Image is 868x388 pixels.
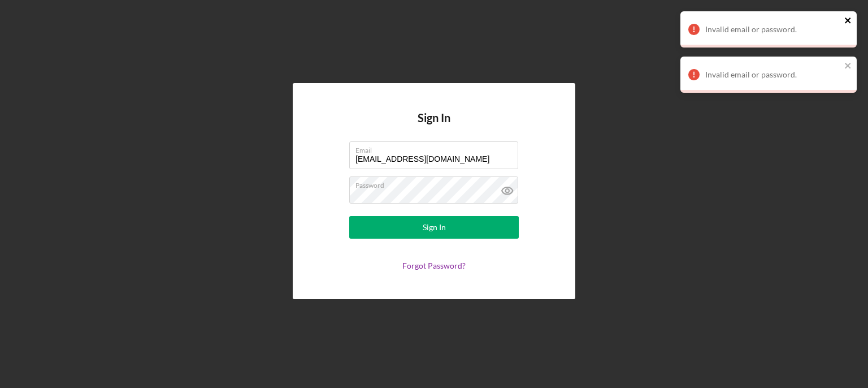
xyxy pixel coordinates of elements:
div: Invalid email or password. [705,25,841,34]
button: Sign In [349,216,519,239]
button: close [844,16,852,27]
a: Forgot Password? [402,261,466,270]
label: Password [355,177,518,189]
label: Email [355,142,518,154]
button: close [844,61,852,72]
div: Sign In [423,216,446,239]
h4: Sign In [418,111,450,141]
div: Invalid email or password. [705,70,841,79]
